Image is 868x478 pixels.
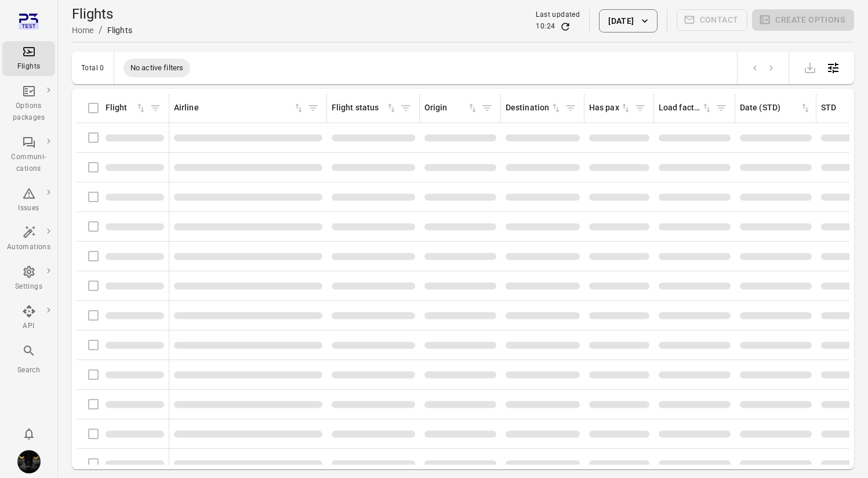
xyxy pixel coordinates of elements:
[7,365,50,376] div: Search
[332,102,397,114] div: Sort by flight status in ascending order
[174,102,304,114] div: Sort by airline in ascending order
[659,102,713,114] div: Sort by load factor in ascending order
[2,340,55,379] button: Search
[560,21,571,33] button: Refresh data
[7,152,50,175] div: Communi-cations
[2,222,55,257] a: Automations
[589,102,631,114] div: Sort by has pax in ascending order
[747,60,779,76] nav: pagination navigation
[304,99,322,117] span: Filter by airline
[506,102,562,114] div: Sort by destination in ascending order
[677,9,748,33] span: Please make a selection to create communications
[562,99,579,117] span: Filter by destination
[7,242,50,253] div: Automations
[7,321,50,332] div: API
[17,450,41,473] img: images
[81,64,104,72] div: Total 0
[106,102,147,114] div: Sort by flight in ascending order
[2,183,55,218] a: Issues
[17,422,41,445] button: Notifications
[72,23,132,37] nav: Breadcrumbs
[72,5,132,23] h1: Flights
[397,99,415,117] span: Filter by flight status
[124,62,191,74] span: No active filters
[822,56,845,80] button: Open table configuration
[2,81,55,127] a: Options packages
[631,99,649,117] span: Filter by has pax
[536,9,580,21] div: Last updated
[424,102,478,114] div: Sort by origin in ascending order
[740,102,811,114] div: Sort by date (STD) in ascending order
[536,21,555,33] div: 10:24
[2,261,55,296] a: Settings
[2,301,55,336] a: API
[478,99,496,117] span: Filter by origin
[7,203,50,214] div: Issues
[2,41,55,76] a: Flights
[752,9,854,33] span: Please make a selection to create an option package
[599,9,657,33] button: [DATE]
[13,445,45,478] button: Iris
[7,61,50,73] div: Flights
[99,23,103,37] li: /
[7,100,50,124] div: Options packages
[107,24,132,36] div: Flights
[72,26,94,35] a: Home
[713,99,730,117] span: Filter by load factor
[7,281,50,293] div: Settings
[147,99,164,117] span: Filter by flight
[798,62,822,73] span: Please make a selection to export
[2,132,55,178] a: Communi-cations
